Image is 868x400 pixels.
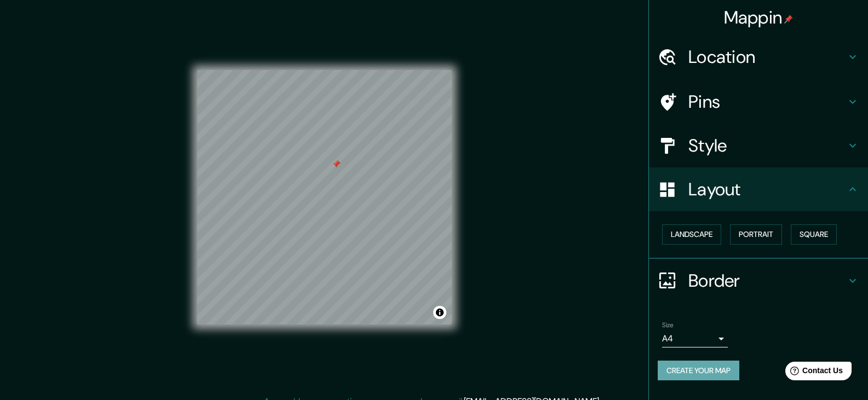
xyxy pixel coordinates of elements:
iframe: Help widget launcher [771,357,856,388]
button: Create your map [658,361,739,381]
h4: Layout [688,178,846,200]
h4: Location [688,46,846,68]
div: Border [649,259,868,303]
div: Pins [649,80,868,124]
div: Layout [649,167,868,211]
div: A4 [662,330,728,347]
button: Landscape [662,224,721,245]
h4: Mappin [724,7,794,28]
div: Style [649,124,868,167]
button: Toggle attribution [433,306,446,319]
button: Portrait [730,224,782,245]
div: Location [649,35,868,79]
canvas: Map [197,70,452,324]
h4: Style [688,135,846,156]
img: pin-icon.png [784,15,793,24]
button: Square [791,224,837,245]
label: Size [662,320,674,329]
h4: Border [688,270,846,292]
h4: Pins [688,91,846,113]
